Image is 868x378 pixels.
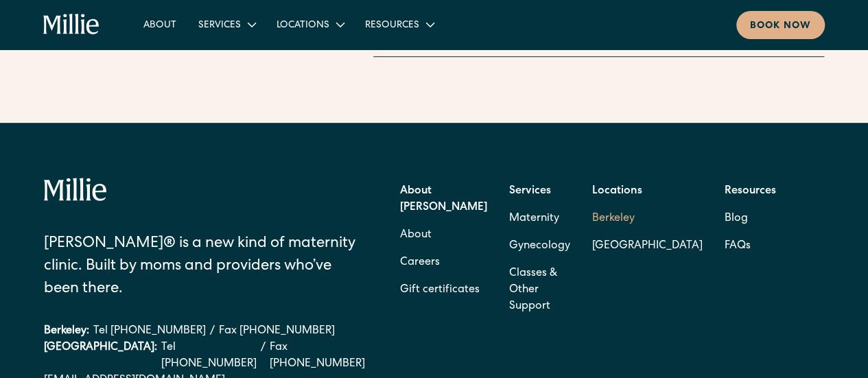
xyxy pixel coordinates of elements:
div: [GEOGRAPHIC_DATA]: [44,340,157,373]
div: Resources [365,19,419,33]
a: Classes & Other Support [509,260,570,320]
a: Tel [PHONE_NUMBER] [93,323,206,340]
div: Services [187,13,266,36]
a: Tel [PHONE_NUMBER] [161,340,257,373]
a: Maternity [509,205,559,233]
strong: Services [509,186,551,197]
div: / [261,340,266,373]
a: Fax [PHONE_NUMBER] [270,340,365,373]
div: / [210,323,215,340]
strong: Resources [725,186,776,197]
a: Fax [PHONE_NUMBER] [219,323,335,340]
a: FAQs [725,233,751,260]
a: Gift certificates [400,276,480,304]
strong: About [PERSON_NAME] [400,186,487,213]
div: Berkeley: [44,323,89,340]
a: home [43,14,99,36]
a: Berkeley [592,205,703,233]
div: Locations [266,13,354,36]
div: Locations [277,19,329,33]
a: [GEOGRAPHIC_DATA] [592,233,703,260]
div: Services [198,19,241,33]
a: About [132,13,187,36]
a: About [400,222,432,249]
div: [PERSON_NAME]® is a new kind of maternity clinic. Built by moms and providers who’ve been there. [44,233,365,301]
div: Book now [750,19,811,34]
a: Careers [400,249,440,276]
a: Book now [736,11,825,39]
strong: Locations [592,186,642,197]
a: Blog [725,205,748,233]
div: Resources [354,13,444,36]
a: Gynecology [509,233,570,260]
